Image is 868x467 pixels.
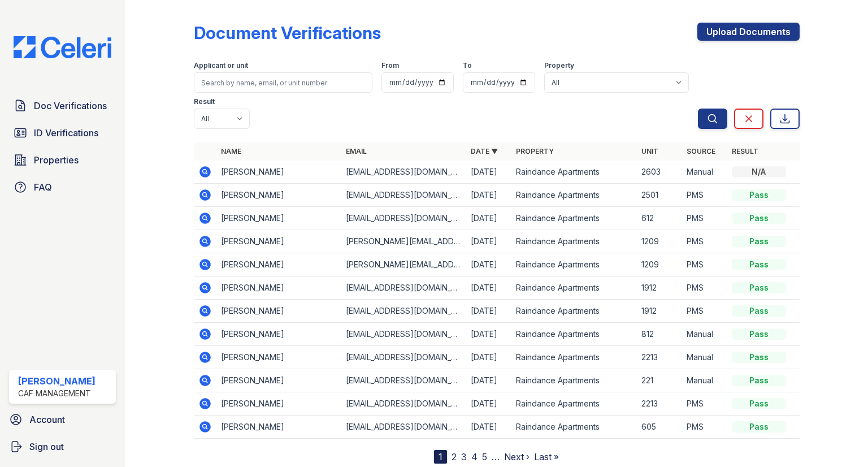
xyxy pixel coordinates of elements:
td: [PERSON_NAME] [216,207,341,230]
label: Property [544,61,574,70]
td: [EMAIL_ADDRESS][DOMAIN_NAME] [341,416,466,439]
a: Name [221,147,241,155]
div: Pass [732,398,786,409]
td: [EMAIL_ADDRESS][DOMAIN_NAME] [341,369,466,392]
td: [DATE] [466,369,511,392]
div: N/A [732,166,786,178]
td: PMS [682,416,727,439]
div: Pass [732,352,786,363]
div: Pass [732,236,786,247]
td: Raindance Apartments [511,161,636,184]
td: 2213 [637,392,682,416]
div: Pass [732,213,786,224]
img: CE_Logo_Blue-a8612792a0a2168367f1c8372b55b34899dd931a85d93a1a3d3e32e68fde9ad4.png [5,36,120,58]
td: Raindance Apartments [511,184,636,207]
span: Account [29,413,65,426]
td: [EMAIL_ADDRESS][DOMAIN_NAME] [341,161,466,184]
td: 221 [637,369,682,392]
a: Next › [504,451,530,462]
td: Raindance Apartments [511,369,636,392]
a: ID Verifications [9,122,116,144]
div: Pass [732,259,786,270]
td: [DATE] [466,392,511,416]
td: PMS [682,392,727,416]
td: 812 [637,323,682,346]
button: Sign out [5,435,120,458]
a: Upload Documents [697,23,800,41]
div: [PERSON_NAME] [18,374,96,388]
td: Manual [682,346,727,369]
td: [DATE] [466,253,511,276]
td: [DATE] [466,161,511,184]
td: [DATE] [466,300,511,323]
a: 2 [452,451,457,462]
td: Raindance Apartments [511,207,636,230]
td: PMS [682,276,727,300]
td: [DATE] [466,230,511,253]
td: [EMAIL_ADDRESS][DOMAIN_NAME] [341,346,466,369]
td: [PERSON_NAME] [216,161,341,184]
td: Raindance Apartments [511,276,636,300]
div: Pass [732,375,786,386]
a: Property [516,147,554,155]
a: Last » [534,451,559,462]
a: FAQ [9,176,116,198]
td: [PERSON_NAME] [216,323,341,346]
label: Applicant or unit [194,61,248,70]
a: Doc Verifications [9,94,116,117]
a: Date ▼ [471,147,498,155]
span: ID Verifications [34,126,98,140]
td: [EMAIL_ADDRESS][DOMAIN_NAME] [341,207,466,230]
td: [PERSON_NAME] [216,369,341,392]
span: Sign out [29,440,64,453]
td: Raindance Apartments [511,392,636,416]
span: Doc Verifications [34,99,107,113]
td: Raindance Apartments [511,253,636,276]
td: [DATE] [466,184,511,207]
a: Result [732,147,758,155]
td: [PERSON_NAME] [216,253,341,276]
td: [EMAIL_ADDRESS][DOMAIN_NAME] [341,323,466,346]
td: [PERSON_NAME] [216,276,341,300]
td: Raindance Apartments [511,230,636,253]
td: [EMAIL_ADDRESS][DOMAIN_NAME] [341,300,466,323]
td: PMS [682,230,727,253]
label: To [463,61,472,70]
div: 1 [434,450,447,464]
td: [DATE] [466,346,511,369]
td: [PERSON_NAME] [216,416,341,439]
a: Account [5,408,120,431]
td: Manual [682,161,727,184]
td: [PERSON_NAME] [216,230,341,253]
td: PMS [682,184,727,207]
td: 2603 [637,161,682,184]
a: 3 [461,451,467,462]
span: FAQ [34,180,52,194]
td: 1209 [637,253,682,276]
a: 5 [482,451,487,462]
div: Pass [732,328,786,340]
div: Pass [732,189,786,201]
td: [PERSON_NAME] [216,184,341,207]
div: Pass [732,282,786,293]
td: 1912 [637,276,682,300]
td: Raindance Apartments [511,323,636,346]
td: [EMAIL_ADDRESS][DOMAIN_NAME] [341,184,466,207]
td: [PERSON_NAME][EMAIL_ADDRESS][PERSON_NAME][DOMAIN_NAME] [341,230,466,253]
td: 2213 [637,346,682,369]
td: PMS [682,300,727,323]
td: 605 [637,416,682,439]
td: [PERSON_NAME] [216,346,341,369]
span: … [492,450,500,464]
td: [PERSON_NAME][EMAIL_ADDRESS][PERSON_NAME][PERSON_NAME][DOMAIN_NAME] [341,253,466,276]
td: [DATE] [466,416,511,439]
input: Search by name, email, or unit number [194,72,372,93]
td: PMS [682,207,727,230]
td: [EMAIL_ADDRESS][DOMAIN_NAME] [341,276,466,300]
td: PMS [682,253,727,276]
td: Manual [682,369,727,392]
td: [DATE] [466,207,511,230]
td: 1209 [637,230,682,253]
a: 4 [471,451,478,462]
div: Pass [732,305,786,317]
